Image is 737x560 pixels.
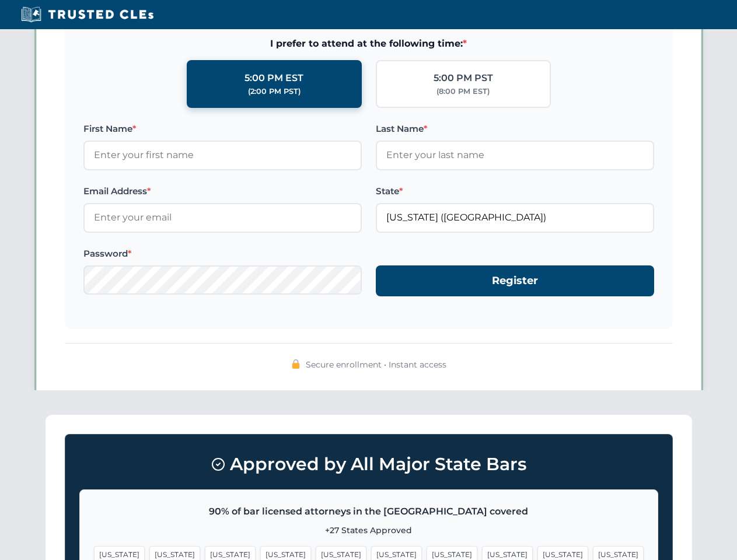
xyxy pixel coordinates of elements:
[244,71,303,86] div: 5:00 PM EST
[306,358,446,371] span: Secure enrollment • Instant access
[436,86,490,97] div: (8:00 PM EST)
[79,449,658,480] h3: Approved by All Major State Bars
[291,359,301,369] img: 🔒
[248,86,301,97] div: (2:00 PM PST)
[94,504,644,519] p: 90% of bar licensed attorneys in the [GEOGRAPHIC_DATA] covered
[83,141,362,170] input: Enter your first name
[376,184,654,198] label: State
[83,203,362,232] input: Enter your email
[376,203,654,232] input: Florida (FL)
[376,265,654,296] button: Register
[83,122,362,136] label: First Name
[376,122,654,136] label: Last Name
[94,524,644,537] p: +27 States Approved
[434,71,493,86] div: 5:00 PM PST
[83,247,362,261] label: Password
[83,36,654,51] span: I prefer to attend at the following time:
[18,6,157,23] img: Trusted CLEs
[83,184,362,198] label: Email Address
[376,141,654,170] input: Enter your last name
